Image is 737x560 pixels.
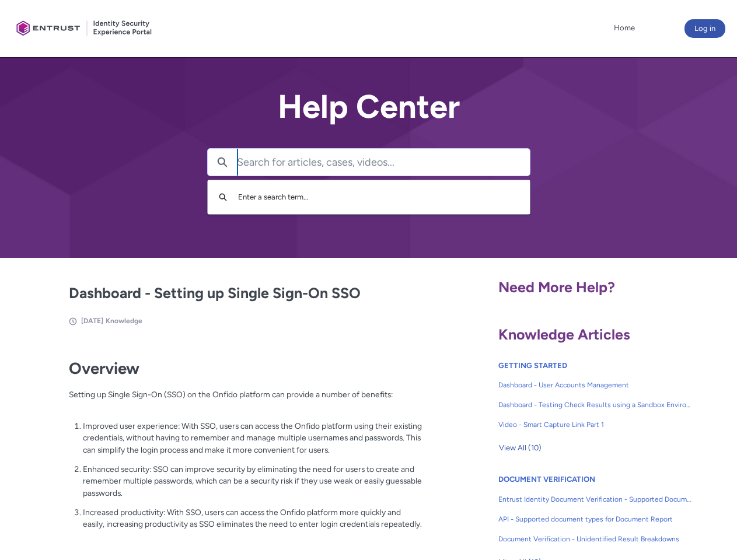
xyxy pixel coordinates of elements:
button: Log in [684,19,725,38]
a: DOCUMENT VERIFICATION [498,475,595,484]
a: GETTING STARTED [498,361,567,370]
span: Document Verification - Unidentified Result Breakdowns [498,534,692,544]
span: [DATE] [81,317,103,325]
span: Entrust Identity Document Verification - Supported Document type and size [498,494,692,505]
a: Home [611,19,638,37]
span: View All (10) [499,439,542,457]
p: Setting up Single Sign-On (SSO) on the Onfido platform can provide a number of benefits: [69,388,422,412]
span: API - Supported document types for Document Report [498,514,692,524]
p: Improved user experience: With SSO, users can access the Onfido platform using their existing cre... [83,420,422,456]
p: Enhanced security: SSO can improve security by eliminating the need for users to create and remem... [83,463,422,499]
button: Search [214,186,232,208]
a: Entrust Identity Document Verification - Supported Document type and size [498,489,692,509]
span: Dashboard - User Accounts Management [498,380,692,390]
h2: Dashboard - Setting up Single Sign-On SSO [69,282,422,304]
a: Dashboard - User Accounts Management [498,375,692,395]
span: Knowledge Articles [498,325,630,343]
a: Document Verification - Unidentified Result Breakdowns [498,529,692,549]
input: Search for articles, cases, videos... [237,149,530,176]
span: Video - Smart Capture Link Part 1 [498,419,692,430]
button: Search [208,149,237,176]
a: API - Supported document types for Document Report [498,509,692,529]
a: Dashboard - Testing Check Results using a Sandbox Environment [498,395,692,415]
li: Knowledge [106,316,142,326]
span: Dashboard - Testing Check Results using a Sandbox Environment [498,400,692,410]
a: Video - Smart Capture Link Part 1 [498,415,692,435]
button: View All (10) [498,439,542,457]
span: Enter a search term... [238,192,309,201]
strong: Overview [69,359,139,378]
h2: Help Center [207,89,530,125]
span: Need More Help? [498,278,615,296]
p: Increased productivity: With SSO, users can access the Onfido platform more quickly and easily, i... [83,506,422,530]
